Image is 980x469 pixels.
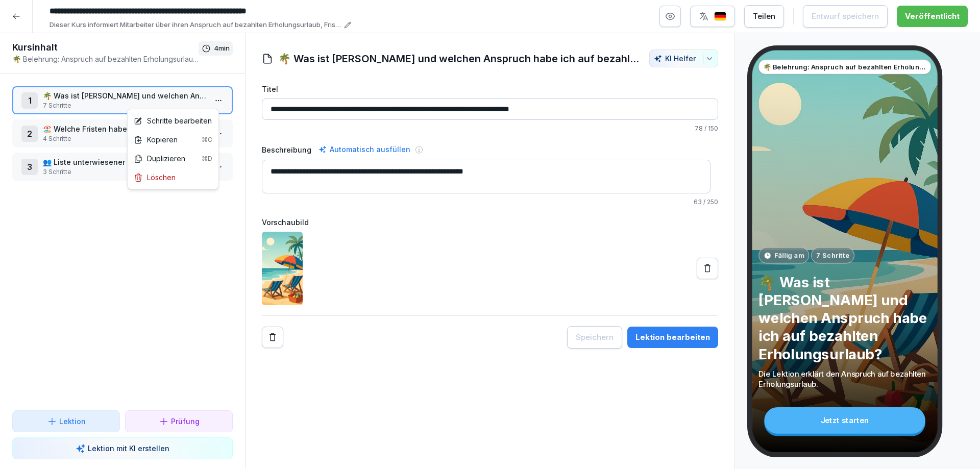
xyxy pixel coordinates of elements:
div: Lektion bearbeiten [635,332,710,343]
div: Speichern [576,332,614,343]
div: Schritte bearbeiten [134,115,212,126]
div: KI Helfer [654,54,714,63]
div: Teilen [753,11,775,22]
div: Löschen [134,172,176,183]
div: Entwurf speichern [812,11,879,22]
div: Duplizieren [134,153,212,164]
img: de.svg [714,12,726,21]
div: ⌘D [202,154,212,163]
div: Kopieren [134,134,212,145]
div: Veröffentlicht [905,11,960,22]
div: ⌘C [202,135,212,144]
